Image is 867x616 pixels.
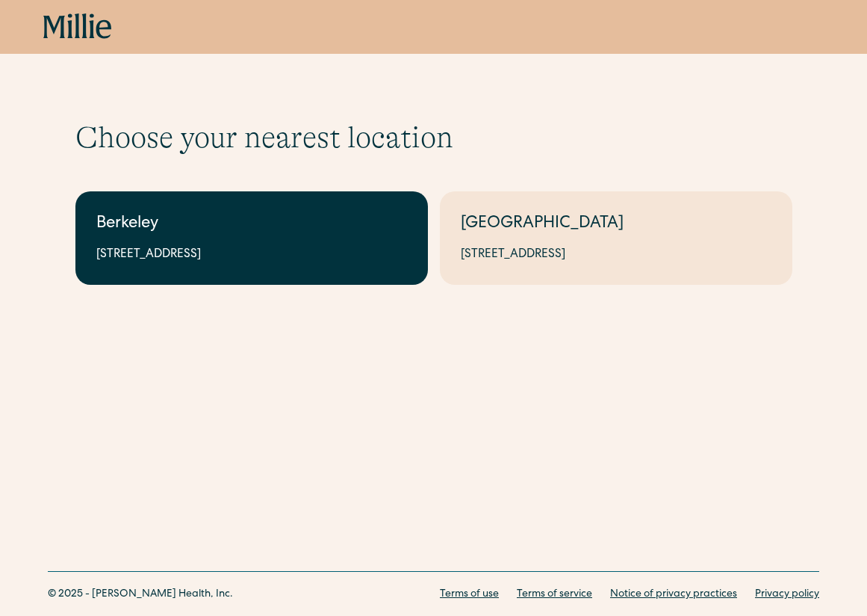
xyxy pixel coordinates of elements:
[43,13,112,40] a: home
[96,212,407,237] div: Berkeley
[75,120,792,155] h1: Choose your nearest location
[610,587,737,603] a: Notice of privacy practices
[461,246,771,264] div: [STREET_ADDRESS]
[440,587,499,603] a: Terms of use
[96,246,407,264] div: [STREET_ADDRESS]
[461,212,771,237] div: [GEOGRAPHIC_DATA]
[755,587,819,603] a: Privacy policy
[440,191,792,285] a: [GEOGRAPHIC_DATA][STREET_ADDRESS]
[48,587,233,603] div: © 2025 - [PERSON_NAME] Health, Inc.
[517,587,592,603] a: Terms of service
[75,191,428,285] a: Berkeley[STREET_ADDRESS]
